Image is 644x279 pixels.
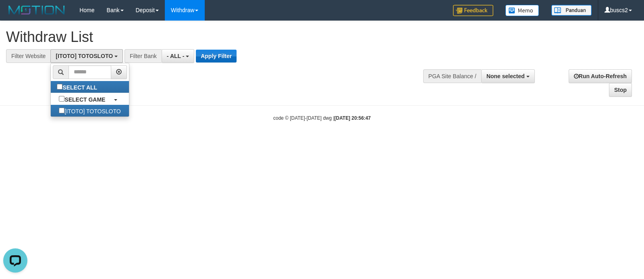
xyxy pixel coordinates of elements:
img: panduan.png [551,5,592,16]
input: [ITOTO] TOTOSLOTO [59,108,64,113]
button: Apply Filter [196,50,237,62]
button: Open LiveChat chat widget [3,3,27,27]
img: MOTION_logo.png [6,4,67,16]
strong: [DATE] 20:56:47 [334,115,371,121]
div: Filter Bank [125,49,162,63]
input: SELECT ALL [57,84,62,90]
small: code © [DATE]-[DATE] dwg | [273,115,371,121]
div: Filter Website [6,49,50,63]
a: Stop [609,83,632,97]
label: [ITOTO] TOTOSLOTO [51,105,129,117]
span: - ALL - [167,53,185,59]
input: SELECT GAME [59,96,64,102]
img: Button%20Memo.svg [505,5,539,16]
a: Run Auto-Refresh [569,69,632,83]
span: [ITOTO] TOTOSLOTO [56,53,113,59]
button: [ITOTO] TOTOSLOTO [50,49,123,63]
a: SELECT GAME [51,93,129,105]
button: None selected [481,69,535,83]
button: - ALL - [162,49,194,63]
label: SELECT ALL [51,81,105,93]
span: None selected [486,73,525,79]
h1: Withdraw List [6,29,421,45]
div: PGA Site Balance / [423,69,481,83]
b: SELECT GAME [64,96,105,103]
img: Feedback.jpg [453,5,493,16]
